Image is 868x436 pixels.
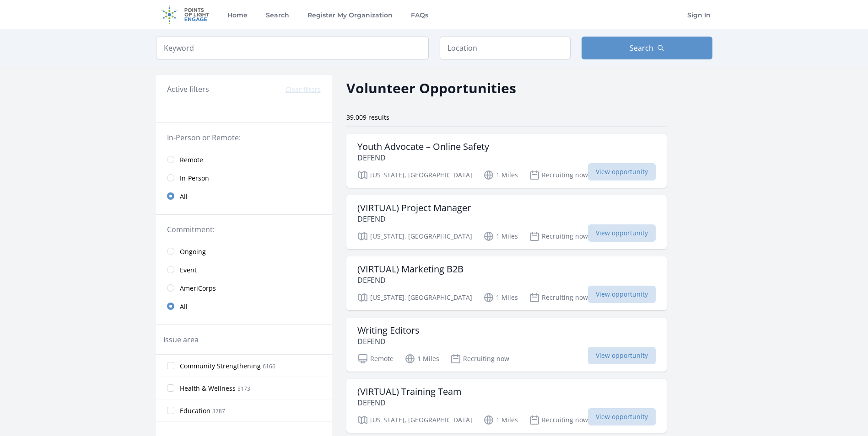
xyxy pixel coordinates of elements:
span: 3787 [212,407,225,415]
a: Remote [156,150,332,169]
h2: Volunteer Opportunities [346,78,516,98]
p: DEFEND [357,152,489,163]
p: 1 Miles [483,170,518,181]
p: Recruiting now [529,170,588,181]
p: 1 Miles [483,415,518,425]
legend: Commitment: [167,224,321,235]
a: Event [156,261,332,279]
span: 39,009 results [346,113,389,122]
a: Youth Advocate – Online Safety DEFEND [US_STATE], [GEOGRAPHIC_DATA] 1 Miles Recruiting now View o... [346,134,667,188]
h3: Youth Advocate – Online Safety [357,141,489,152]
span: Remote [180,155,203,165]
a: Ongoing [156,242,332,261]
span: View opportunity [588,286,656,303]
p: DEFEND [357,213,471,224]
button: Clear filters [286,85,321,94]
h3: (VIRTUAL) Marketing B2B [357,264,464,275]
p: Recruiting now [529,415,588,425]
input: Location [440,37,571,59]
span: Ongoing [180,247,206,256]
span: Education [180,406,210,415]
a: AmeriCorps [156,279,332,297]
p: [US_STATE], [GEOGRAPHIC_DATA] [357,415,472,425]
span: All [180,302,188,311]
p: [US_STATE], [GEOGRAPHIC_DATA] [357,292,472,303]
legend: Issue area [163,334,199,345]
span: View opportunity [588,163,656,181]
span: 5173 [237,385,250,393]
p: [US_STATE], [GEOGRAPHIC_DATA] [357,170,472,181]
a: (VIRTUAL) Project Manager DEFEND [US_STATE], [GEOGRAPHIC_DATA] 1 Miles Recruiting now View opport... [346,195,667,249]
legend: In-Person or Remote: [167,132,321,143]
h3: Active filters [167,84,209,95]
p: 1 Miles [404,353,439,364]
span: View opportunity [588,347,656,364]
p: 1 Miles [483,231,518,242]
a: (VIRTUAL) Marketing B2B DEFEND [US_STATE], [GEOGRAPHIC_DATA] 1 Miles Recruiting now View opportunity [346,256,667,310]
a: Writing Editors DEFEND Remote 1 Miles Recruiting now View opportunity [346,318,667,372]
span: All [180,192,188,201]
h3: Writing Editors [357,325,420,336]
input: Keyword [156,37,429,59]
span: AmeriCorps [180,284,216,293]
a: All [156,187,332,205]
button: Search [582,37,712,59]
h3: (VIRTUAL) Training Team [357,386,462,397]
span: View opportunity [588,224,656,242]
p: Recruiting now [529,231,588,242]
p: Remote [357,353,394,364]
input: Education 3787 [167,407,174,414]
input: Health & Wellness 5173 [167,384,174,392]
p: [US_STATE], [GEOGRAPHIC_DATA] [357,231,472,242]
h3: (VIRTUAL) Project Manager [357,202,471,213]
p: 1 Miles [483,292,518,303]
a: In-Person [156,169,332,187]
a: All [156,297,332,315]
span: Community Strengthening [180,362,261,371]
a: (VIRTUAL) Training Team DEFEND [US_STATE], [GEOGRAPHIC_DATA] 1 Miles Recruiting now View opportunity [346,379,667,433]
span: Event [180,266,197,275]
span: In-Person [180,174,209,183]
input: Community Strengthening 6166 [167,362,174,369]
span: 6166 [263,362,275,370]
p: DEFEND [357,336,420,347]
p: DEFEND [357,275,464,286]
p: Recruiting now [450,353,509,364]
p: DEFEND [357,397,462,408]
span: View opportunity [588,408,656,425]
p: Recruiting now [529,292,588,303]
span: Health & Wellness [180,384,236,393]
span: Search [630,43,653,53]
